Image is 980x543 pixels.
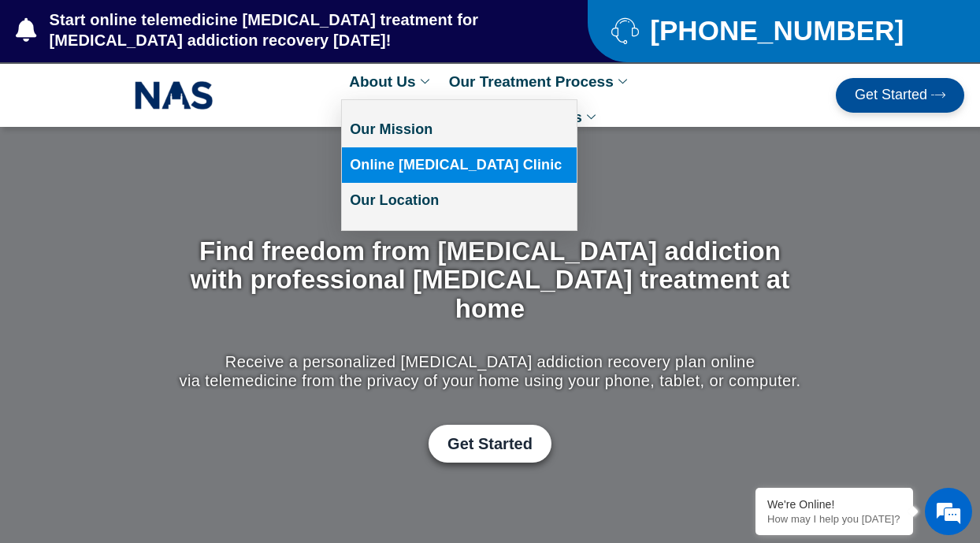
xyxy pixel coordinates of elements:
[135,77,213,113] img: NAS_email_signature-removebg-preview.png
[46,9,525,50] span: Start online telemedicine [MEDICAL_DATA] treatment for [MEDICAL_DATA] addiction recovery [DATE]!
[836,78,964,113] a: Get Started
[176,237,805,323] h1: Find freedom from [MEDICAL_DATA] addiction with professional [MEDICAL_DATA] treatment at home
[611,17,941,44] a: [PHONE_NUMBER]
[767,498,901,511] div: We're Online!
[429,425,551,463] a: Get Started
[342,112,577,147] a: Our Mission
[176,352,805,390] p: Receive a personalized [MEDICAL_DATA] addiction recovery plan online via telemedicine from the pr...
[342,147,577,183] a: Online [MEDICAL_DATA] Clinic
[341,64,440,99] a: About Us
[342,183,577,218] a: Our Location
[767,513,901,525] p: How may I help you today?
[176,425,805,463] div: Get Started with Suboxone Treatment by filling-out this new patient packet form
[447,434,533,453] span: Get Started
[855,87,927,103] span: Get Started
[646,20,904,40] span: [PHONE_NUMBER]
[441,64,639,99] a: Our Treatment Process
[16,9,525,50] a: Start online telemedicine [MEDICAL_DATA] treatment for [MEDICAL_DATA] addiction recovery [DATE]!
